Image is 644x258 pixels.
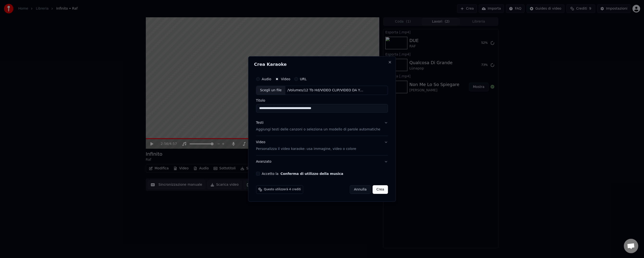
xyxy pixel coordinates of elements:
button: Accetto la [280,172,343,175]
p: Aggiungi testi delle canzoni o seleziona un modello di parole automatiche [256,127,380,132]
label: URL [300,77,307,81]
button: Annulla [350,185,371,194]
button: Avanzato [256,155,388,168]
p: Personalizza il video karaoke: usa immagine, video o colore [256,147,356,151]
button: VideoPersonalizza il video karaoke: usa immagine, video o colore [256,136,388,155]
label: Titolo [256,99,388,102]
label: Video [281,77,290,81]
div: Scegli un file [256,86,286,95]
button: TestiAggiungi testi delle canzoni o seleziona un modello di parole automatiche [256,117,388,136]
label: Accetto la [262,172,343,175]
div: Video [256,140,356,151]
label: Audio [262,77,271,81]
div: /Volumes/12 Tb Hd/VIDEO CLIP/VIDEO DA YOUTUBE/DA [PERSON_NAME]/[PERSON_NAME] - MIETTA - VATTENE A... [285,88,367,93]
h2: Crea Karaoke [254,62,390,67]
div: Testi [256,120,264,125]
button: Crea [373,185,388,194]
span: Questo utilizzerà 4 crediti [264,188,301,191]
